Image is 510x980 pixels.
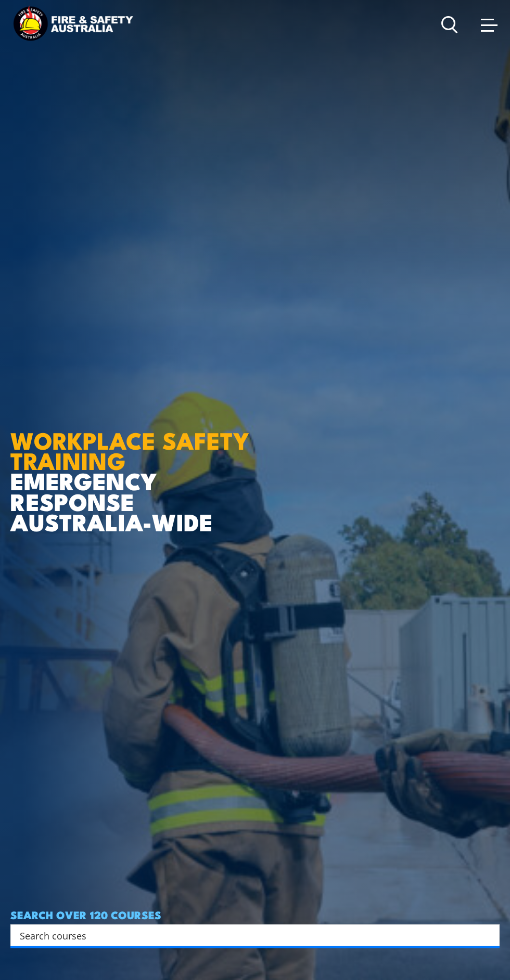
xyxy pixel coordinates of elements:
button: Search magnifier button [481,928,496,943]
strong: WORKPLACE SAFETY TRAINING [10,422,249,478]
form: Search form [22,928,479,943]
h4: SEARCH OVER 120 COURSES [10,909,500,920]
input: Search input [20,927,477,943]
h1: EMERGENCY RESPONSE AUSTRALIA-WIDE [10,377,265,531]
